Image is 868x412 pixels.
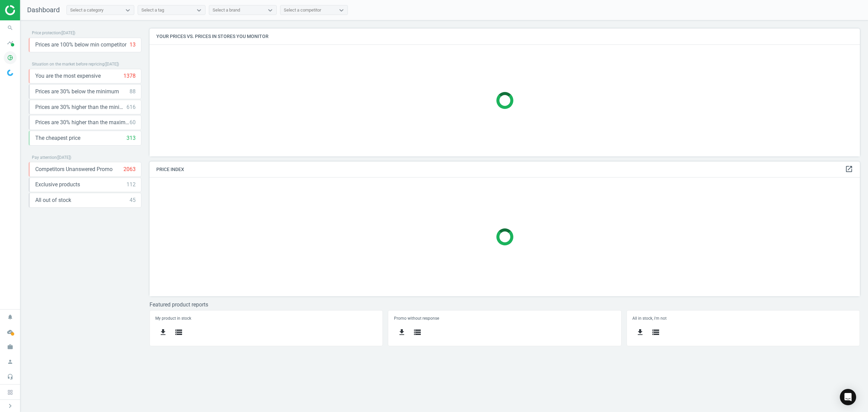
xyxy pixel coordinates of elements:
[35,119,130,126] span: Prices are 30% higher than the maximal
[632,316,854,321] h5: All in stock, i'm not
[845,165,853,173] i: open_in_new
[5,5,53,15] img: ajHJNr6hYgQAAAAASUVORK5CYII=
[61,31,75,35] span: ( [DATE] )
[35,41,126,49] span: Prices are 100% below min competitor
[130,119,136,126] div: 60
[4,36,17,49] i: timeline
[57,155,71,160] span: ( [DATE] )
[130,41,136,49] div: 13
[171,324,186,340] button: storage
[141,7,164,13] div: Select a tag
[398,328,406,336] i: get_app
[123,166,136,173] div: 2063
[35,181,80,188] span: Exclusive products
[70,7,103,13] div: Select a category
[840,389,856,405] div: Open Intercom Messenger
[130,88,136,95] div: 88
[394,316,616,321] h5: Promo without response
[35,88,119,95] span: Prices are 30% below the minimum
[4,51,17,64] i: pie_chart_outlined
[159,328,167,336] i: get_app
[2,401,19,410] button: chevron_right
[155,324,171,340] button: get_app
[632,324,648,340] button: get_app
[123,72,136,80] div: 1378
[175,328,183,336] i: storage
[32,155,57,160] span: Pay attention
[4,340,17,353] i: work
[845,165,853,174] a: open_in_new
[4,355,17,368] i: person
[35,196,71,204] span: All out of stock
[213,7,240,13] div: Select a brand
[4,370,17,383] i: headset_mic
[126,134,136,142] div: 313
[4,325,17,338] i: cloud_done
[284,7,321,13] div: Select a competitor
[636,328,644,336] i: get_app
[35,72,101,80] span: You are the most expensive
[155,316,377,321] h5: My product in stock
[648,324,664,340] button: storage
[7,70,13,76] img: wGWNvw8QSZomAAAAABJRU5ErkJggg==
[32,31,61,35] span: Price protection
[27,6,60,14] span: Dashboard
[394,324,410,340] button: get_app
[35,104,126,111] span: Prices are 30% higher than the minimum
[104,62,119,67] span: ( [DATE] )
[6,402,14,410] i: chevron_right
[4,311,17,323] i: notifications
[32,62,104,67] span: Situation on the market before repricing
[126,181,136,188] div: 112
[35,166,113,173] span: Competitors Unanswered Promo
[150,162,860,177] h4: Price Index
[150,29,860,44] h4: Your prices vs. prices in stores you monitor
[126,104,136,111] div: 616
[413,328,421,336] i: storage
[4,21,17,34] i: search
[410,324,425,340] button: storage
[35,134,80,142] span: The cheapest price
[150,301,860,308] h3: Featured product reports
[652,328,660,336] i: storage
[130,196,136,204] div: 45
